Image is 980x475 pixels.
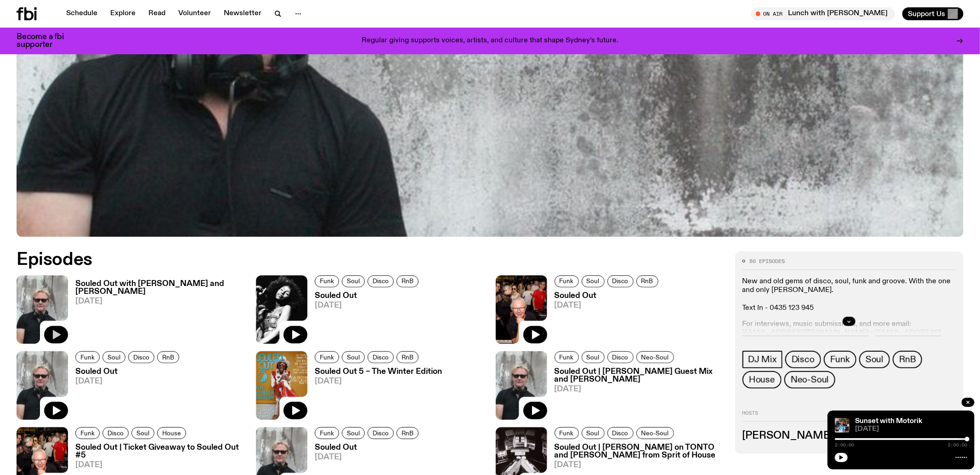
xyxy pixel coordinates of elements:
a: Soul [342,427,365,439]
span: Soul [587,429,600,436]
a: Soul [342,275,365,287]
span: Support Us [908,10,945,18]
span: RnB [402,354,414,361]
a: Souled Out[DATE] [68,368,182,420]
img: Andrew, Reenie, and Pat stand in a row, smiling at the camera, in dappled light with a vine leafe... [835,418,850,433]
span: Disco [612,429,629,436]
a: Funk [555,351,579,363]
p: New and old gems of disco, soul, funk and groove. With the one and only [PERSON_NAME]. Text In - ... [742,277,956,313]
a: Disco [607,275,634,287]
h3: Souled Out | [PERSON_NAME] on TONTO and [PERSON_NAME] from Sprit of House [555,444,724,459]
a: Disco [368,351,394,363]
span: RnB [402,278,414,285]
button: Support Us [902,7,963,20]
a: Neo-Soul [636,351,674,363]
span: Soul [866,355,884,365]
h3: Souled Out 5 – The Winter Edition [315,368,442,376]
a: RnB [893,351,922,368]
span: Funk [560,429,574,436]
span: 2:00:00 [835,443,854,447]
a: RnB [157,351,179,363]
a: House [742,371,782,389]
a: Explore [105,7,141,20]
span: Disco [612,354,629,361]
span: Funk [830,355,850,365]
span: [DATE] [855,426,967,433]
a: Soul [342,351,365,363]
h3: Souled Out [555,292,661,300]
span: Disco [373,429,389,436]
span: Disco [133,354,149,361]
span: Funk [320,429,334,436]
a: Funk [555,427,579,439]
a: Disco [368,427,394,439]
a: Soul [102,351,125,363]
span: 2:00:00 [948,443,967,447]
span: Neo-Soul [791,375,829,385]
span: [DATE] [75,298,245,305]
span: 86 episodes [750,259,785,264]
span: House [162,429,181,436]
span: Disco [612,278,629,285]
a: RnB [636,275,658,287]
a: Disco [368,275,394,287]
a: Funk [555,275,579,287]
a: Soul [582,275,605,287]
span: Funk [80,354,95,361]
span: [DATE] [315,378,442,385]
a: House [157,427,186,439]
a: Read [143,7,171,20]
a: Schedule [61,7,103,20]
span: [DATE] [315,453,421,461]
span: Disco [373,354,389,361]
img: Stephen looks directly at the camera, wearing a black tee, black sunglasses and headphones around... [17,275,68,344]
span: Funk [320,278,334,285]
span: Neo-Soul [641,429,669,436]
h3: Souled Out | [PERSON_NAME] Guest Mix and [PERSON_NAME] [555,368,724,383]
span: Funk [80,429,95,436]
span: Soul [587,278,600,285]
a: Disco [102,427,129,439]
span: RnB [402,429,414,436]
a: Souled Out with [PERSON_NAME] and [PERSON_NAME][DATE] [68,280,245,344]
a: Funk [75,351,100,363]
a: Funk [315,351,339,363]
a: Funk [824,351,856,368]
span: RnB [641,278,653,285]
a: DJ Mix [742,351,782,368]
span: RnB [899,355,916,365]
h3: Become a fbi supporter [17,33,75,49]
a: RnB [397,351,419,363]
span: [DATE] [555,302,661,309]
a: Funk [315,275,339,287]
span: Soul [347,278,360,285]
a: Disco [785,351,821,368]
span: [DATE] [555,385,724,393]
span: Disco [108,429,124,436]
h3: Souled Out [75,368,182,376]
a: Neo-Soul [784,371,835,389]
a: Newsletter [218,7,267,20]
span: [DATE] [75,378,182,385]
img: Stephen looks directly at the camera, wearing a black tee, black sunglasses and headphones around... [17,351,68,420]
a: Neo-Soul [636,427,674,439]
span: [DATE] [555,461,724,469]
span: Funk [320,354,334,361]
span: [DATE] [315,302,421,309]
span: Neo-Soul [641,354,669,361]
a: Souled Out 5 – The Winter Edition[DATE] [307,368,442,420]
span: Soul [347,354,360,361]
h3: [PERSON_NAME] [742,431,956,441]
a: Disco [128,351,154,363]
span: Soul [108,354,120,361]
span: [DATE] [75,461,245,469]
a: Souled Out[DATE] [547,292,661,344]
a: Soul [582,427,605,439]
span: RnB [162,354,174,361]
a: Soul [859,351,890,368]
a: Funk [315,427,339,439]
a: Funk [75,427,100,439]
span: House [749,375,775,385]
span: Disco [792,355,815,365]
